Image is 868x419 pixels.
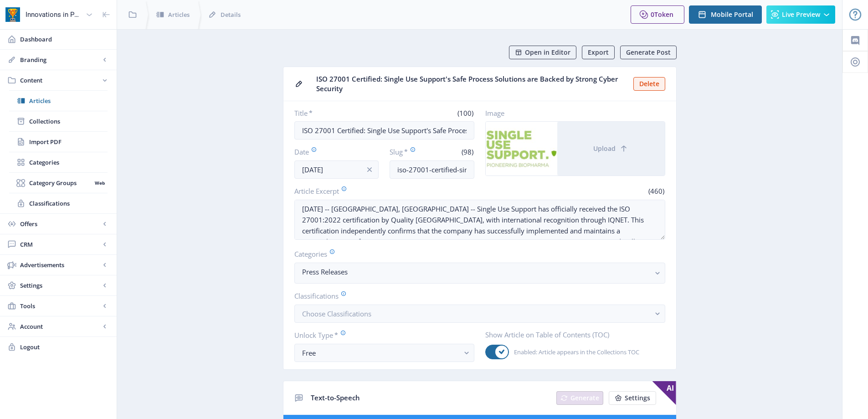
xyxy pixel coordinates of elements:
[20,260,100,269] span: Advertisements
[92,178,108,187] nb-badge: Web
[365,165,374,174] nb-icon: info
[390,160,474,179] input: this-is-how-a-slug-looks-like
[294,263,665,284] button: Press Releases
[9,132,108,152] a: Import PDF
[316,74,628,93] span: ISO 27001 Certified: Single Use Support's Safe Process Solutions are Backed by Strong Cyber Security
[29,158,108,167] span: Categories
[390,147,428,157] label: Slug
[456,109,474,118] span: (100)
[626,49,671,56] span: Generate Post
[29,199,108,208] span: Classifications
[460,147,474,156] span: (98)
[633,77,665,91] button: Delete
[294,160,379,179] input: Publishing Date
[9,91,108,111] a: Articles
[20,219,100,228] span: Offers
[631,5,684,24] button: 0Token
[20,55,100,64] span: Branding
[782,11,820,18] span: Live Preview
[557,122,665,176] button: Upload
[620,46,677,59] button: Generate Post
[9,111,108,131] a: Collections
[9,173,108,193] a: Category GroupsWeb
[29,96,108,105] span: Articles
[294,186,476,196] label: Article Excerpt
[5,7,20,22] img: app-icon.png
[294,330,467,340] label: Unlock Type
[29,137,108,146] span: Import PDF
[509,347,639,357] span: Enabled: Article appears in the Collections TOC
[654,10,673,19] span: Token
[20,76,100,85] span: Content
[26,5,82,25] div: Innovations in Pharmaceutical Technology (IPT)
[302,266,650,277] nb-select-label: Press Releases
[360,160,379,179] button: info
[20,301,100,310] span: Tools
[29,178,92,187] span: Category Groups
[294,305,665,323] button: Choose Classifications
[294,109,381,118] label: Title
[20,342,109,352] span: Logout
[294,121,474,140] input: Type Article Title ...
[168,10,190,19] span: Articles
[20,281,100,290] span: Settings
[20,35,109,44] span: Dashboard
[652,381,676,405] span: AI
[588,49,609,56] span: Export
[294,344,474,362] button: Free
[509,46,576,59] button: Open in Editor
[9,152,108,172] a: Categories
[766,5,835,24] button: Live Preview
[582,46,615,59] button: Export
[221,10,241,19] span: Details
[711,11,753,18] span: Mobile Portal
[9,193,108,213] a: Classifications
[593,145,616,152] span: Upload
[689,5,762,24] button: Mobile Portal
[302,347,459,358] div: Free
[485,109,658,118] label: Image
[20,322,100,331] span: Account
[485,330,658,339] label: Show Article on Table of Contents (TOC)
[20,240,100,249] span: CRM
[29,117,108,126] span: Collections
[294,249,658,259] label: Categories
[294,147,372,157] label: Date
[302,309,371,318] span: Choose Classifications
[647,186,665,196] span: (460)
[525,49,570,56] span: Open in Editor
[294,291,658,301] label: Classifications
